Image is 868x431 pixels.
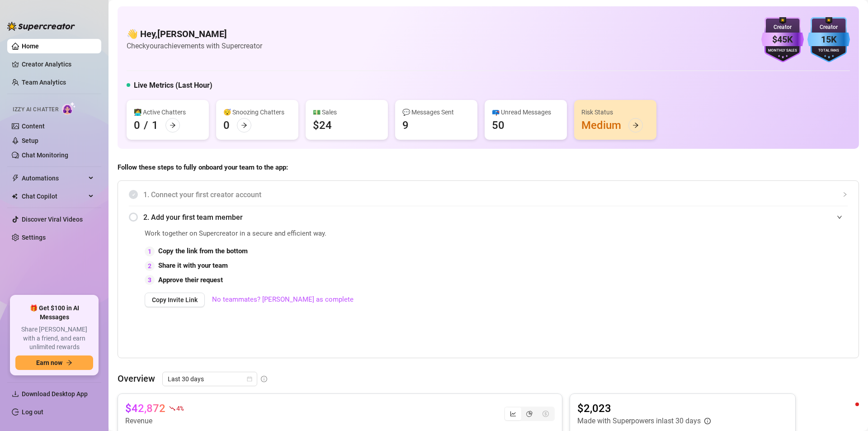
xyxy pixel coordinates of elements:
span: arrow-right [632,122,639,128]
button: Earn nowarrow-right [15,355,93,370]
div: 💬 Messages Sent [402,107,470,117]
div: segmented control [504,407,555,421]
span: thunderbolt [12,175,19,182]
iframe: Adding Team Members [667,228,848,344]
img: Chat Copilot [12,193,18,199]
span: Chat Copilot [22,189,86,204]
span: line-chart [510,411,516,417]
a: Chat Monitoring [22,152,68,159]
div: 0 [223,118,230,133]
a: Log out [22,408,43,416]
span: 2. Add your first team member [143,212,848,223]
div: 💵 Sales [313,107,381,117]
div: Monthly Sales [761,48,804,54]
span: Copy Invite Link [152,296,198,303]
h5: Live Metrics (Last Hour) [134,80,212,91]
div: Creator [807,23,850,32]
div: Creator [761,23,804,32]
strong: Share it with your team [158,261,228,270]
h4: 👋 Hey, [PERSON_NAME] [127,28,262,40]
div: Total Fans [807,48,850,54]
img: purple-badge-B9DA21FR.svg [761,17,804,62]
article: Made with Superpowers in last 30 days [577,416,701,426]
strong: Copy the link from the bottom [158,247,248,255]
article: Revenue [125,416,183,426]
strong: Follow these steps to fully onboard your team to the app: [118,163,288,171]
div: 😴 Snoozing Chatters [223,107,291,117]
a: Home [22,43,39,50]
span: Download Desktop App [22,390,88,398]
span: info-circle [704,418,711,424]
span: dollar-circle [542,411,549,417]
article: $2,023 [577,401,711,416]
span: info-circle [261,376,267,382]
div: 1. Connect your first creator account [129,184,848,206]
div: 📪 Unread Messages [492,107,560,117]
img: AI Chatter [62,102,76,115]
span: calendar [247,376,252,382]
div: 0 [134,118,140,133]
span: arrow-right [241,122,247,128]
a: No teammates? [PERSON_NAME] as complete [212,294,354,305]
div: Risk Status [581,107,649,117]
img: logo-BBDzfeDw.svg [7,22,75,31]
div: 3 [145,275,155,285]
div: $45K [761,33,804,47]
div: 2 [145,261,155,271]
span: Work together on Supercreator in a secure and efficient way. [145,228,644,239]
span: 4 % [176,404,183,412]
div: 👩‍💻 Active Chatters [134,107,202,117]
iframe: Intercom live chat [837,400,859,422]
a: Discover Viral Videos [22,216,83,223]
a: Setup [22,137,38,144]
div: 50 [492,118,505,133]
article: Check your achievements with Supercreator [127,40,262,52]
span: pie-chart [526,411,533,417]
article: Overview [118,372,155,385]
a: Settings [22,234,46,241]
a: Creator Analytics [22,57,94,71]
div: 2. Add your first team member [129,206,848,228]
strong: Approve their request [158,276,223,284]
span: Last 30 days [168,372,252,386]
article: $42,872 [125,401,165,416]
span: Automations [22,171,86,185]
span: 1. Connect your first creator account [143,189,848,200]
span: download [12,390,19,398]
span: collapsed [842,192,848,197]
span: expanded [837,214,842,220]
div: $24 [313,118,332,133]
span: arrow-right [170,122,176,128]
div: 9 [402,118,409,133]
div: 15K [807,33,850,47]
span: Izzy AI Chatter [13,105,58,114]
button: Copy Invite Link [145,293,205,307]
span: arrow-right [66,360,72,366]
div: 1 [145,246,155,256]
a: Content [22,123,45,130]
img: blue-badge-DgoSNQY1.svg [807,17,850,62]
span: fall [169,405,175,412]
span: Share [PERSON_NAME] with a friend, and earn unlimited rewards [15,325,93,352]
span: 🎁 Get $100 in AI Messages [15,304,93,322]
span: Earn now [36,359,62,366]
a: Team Analytics [22,79,66,86]
div: 1 [152,118,158,133]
